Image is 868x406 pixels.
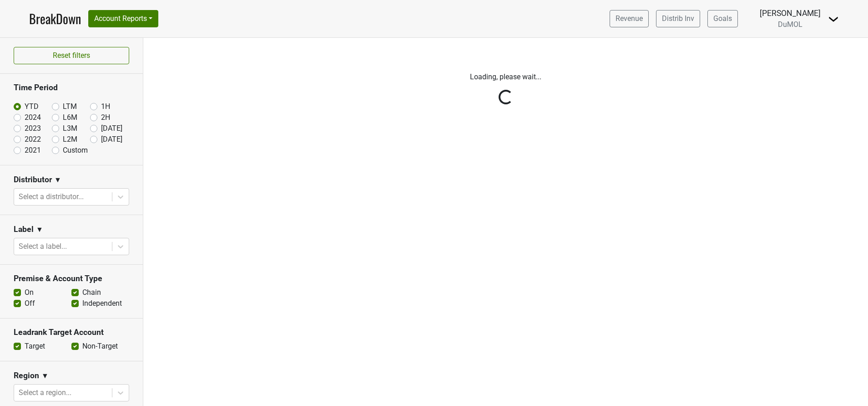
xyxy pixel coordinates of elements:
[778,20,802,29] span: DuMOL
[29,9,81,28] a: BreakDown
[656,10,700,27] a: Distrib Inv
[760,7,821,19] div: [PERSON_NAME]
[253,72,758,82] p: Loading, please wait...
[610,10,649,27] a: Revenue
[828,14,839,25] img: Dropdown Menu
[707,10,738,27] a: Goals
[88,10,158,27] button: Account Reports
